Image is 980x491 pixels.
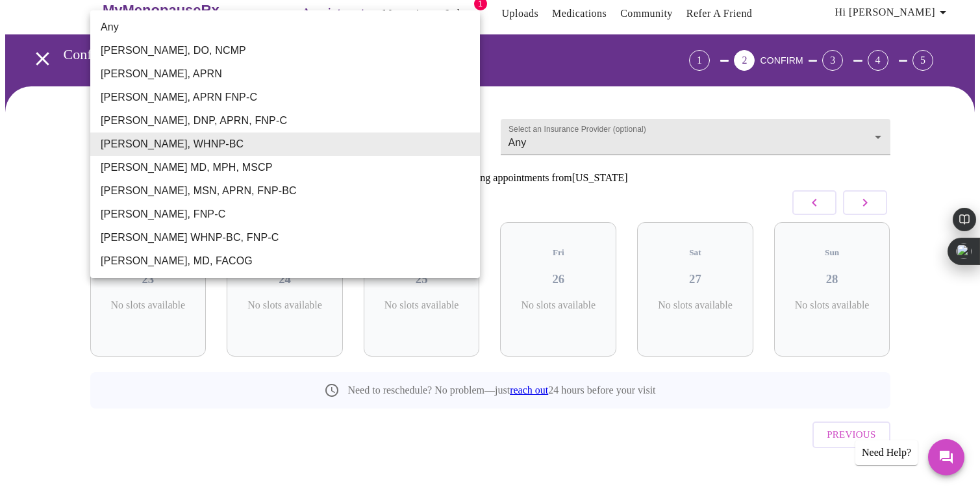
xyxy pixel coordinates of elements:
li: [PERSON_NAME] WHNP-BC, FNP-C [90,226,480,249]
li: [PERSON_NAME], DO, NCMP [90,39,480,62]
li: [PERSON_NAME] MD, MPH, MSCP [90,156,480,179]
li: [PERSON_NAME], FNP-C [90,203,480,226]
li: [PERSON_NAME], MD, FACOG [90,249,480,273]
li: [PERSON_NAME], APRN FNP-C [90,86,480,109]
li: Any [90,16,480,39]
li: [PERSON_NAME], MSN, APRN, FNP-BC [90,179,480,203]
li: [PERSON_NAME], WHNP-BC [90,132,480,156]
li: [PERSON_NAME], APRN [90,62,480,86]
li: [PERSON_NAME], DNP, APRN, FNP-C [90,109,480,132]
